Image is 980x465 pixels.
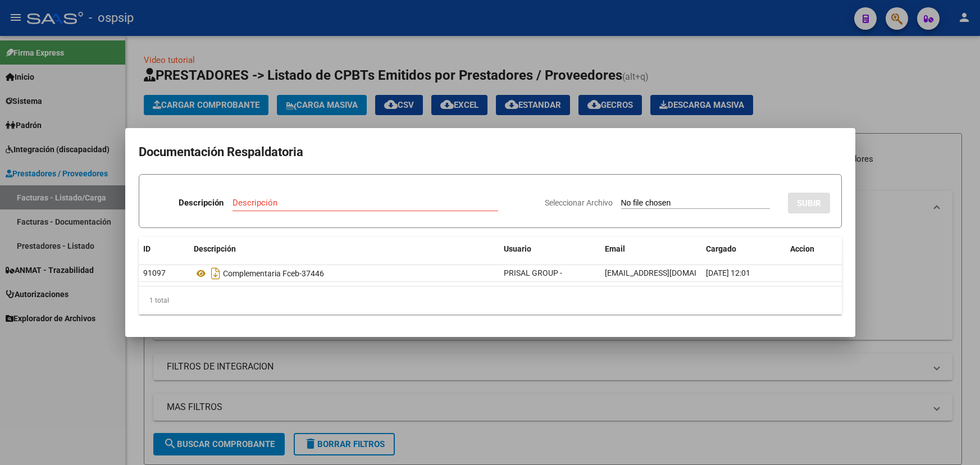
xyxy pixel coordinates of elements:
p: Descripción [179,197,224,209]
datatable-header-cell: Usuario [499,237,600,261]
span: 91097 [143,268,166,277]
div: Complementaria Fceb-37446 [194,265,495,282]
span: SUBIR [797,198,821,208]
datatable-header-cell: Email [600,237,701,261]
iframe: Intercom live chat [942,427,969,454]
span: ID [143,244,151,253]
span: PRISAL GROUP - [504,268,562,277]
span: Seleccionar Archivo [545,198,613,207]
span: [EMAIL_ADDRESS][DOMAIN_NAME] [605,268,730,277]
span: Descripción [194,244,236,253]
div: 1 total [139,286,842,314]
span: Cargado [706,244,736,253]
span: Email [605,244,625,253]
span: Accion [790,244,814,253]
h2: Documentación Respaldatoria [139,142,842,163]
span: [DATE] 12:01 [706,268,750,277]
datatable-header-cell: ID [139,237,189,261]
span: Usuario [504,244,531,253]
datatable-header-cell: Cargado [701,237,786,261]
datatable-header-cell: Accion [786,237,842,261]
datatable-header-cell: Descripción [189,237,499,261]
i: Descargar documento [208,265,223,282]
button: SUBIR [788,193,830,213]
